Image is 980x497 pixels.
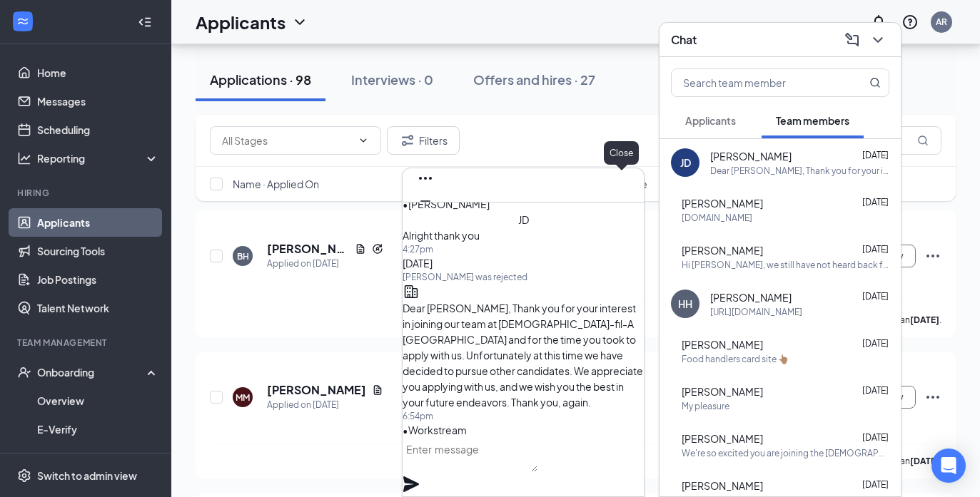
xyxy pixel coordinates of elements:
[671,32,697,48] h3: Chat
[869,31,886,48] svg: ChevronDown
[518,212,529,227] div: JD
[399,132,416,149] svg: Filter
[267,382,366,398] h5: [PERSON_NAME]
[403,229,480,242] span: Alright thank you
[862,479,889,490] span: [DATE]
[841,29,864,51] button: ComposeMessage
[16,14,30,29] svg: WorkstreamLogo
[37,386,159,415] a: Overview
[196,10,286,34] h1: Applicants
[414,167,437,190] button: Ellipses
[37,265,159,294] a: Job Postings
[403,410,644,422] div: 6:54pm
[403,302,643,409] span: Dear [PERSON_NAME], Thank you for your interest in joining our team at [DEMOGRAPHIC_DATA]-fil-A [...
[682,337,763,352] span: [PERSON_NAME]
[776,114,849,127] span: Team members
[37,444,159,472] a: Onboarding Documents
[291,14,308,31] svg: ChevronDown
[37,237,159,265] a: Sourcing Tools
[387,126,460,155] button: Filter Filters
[924,389,941,406] svg: Ellipses
[682,212,752,224] div: [DOMAIN_NAME]
[417,193,434,210] svg: Minimize
[862,197,889,207] span: [DATE]
[403,476,420,493] svg: Plane
[901,14,919,31] svg: QuestionInfo
[862,291,889,302] span: [DATE]
[355,243,366,255] svg: Document
[862,432,889,443] span: [DATE]
[682,353,789,365] div: Food handlers card site 👆🏽
[710,149,792,163] span: [PERSON_NAME]
[372,243,383,255] svg: Reapply
[685,114,736,127] span: Applicants
[867,29,889,51] button: ChevronDown
[682,384,763,399] span: [PERSON_NAME]
[403,271,644,283] div: [PERSON_NAME] was rejected
[682,243,763,257] span: [PERSON_NAME]
[17,187,156,199] div: Hiring
[17,151,31,165] svg: Analysis
[682,447,889,459] div: We're so excited you are joining the [DEMOGRAPHIC_DATA]-fil-A Prescott Valley Crossroads [DEMOGRA...
[403,257,433,270] span: [DATE]
[710,306,802,318] div: [URL][DOMAIN_NAME]
[682,400,729,412] div: My pleasure
[358,135,369,146] svg: ChevronDown
[17,337,156,349] div: Team Management
[222,133,352,148] input: All Stages
[604,141,639,165] div: Close
[233,177,319,191] span: Name · Applied On
[710,290,792,304] span: [PERSON_NAME]
[672,69,841,96] input: Search team member
[473,71,595,88] div: Offers and hires · 27
[37,151,160,165] div: Reporting
[862,338,889,349] span: [DATE]
[862,150,889,160] span: [DATE]
[237,250,249,262] div: BH
[910,314,939,325] b: [DATE]
[869,77,881,88] svg: MagnifyingGlass
[37,294,159,322] a: Talent Network
[351,71,433,88] div: Interviews · 0
[403,424,467,436] span: • Workstream
[37,116,159,144] a: Scheduling
[403,198,490,210] span: • [PERSON_NAME]
[682,478,763,493] span: [PERSON_NAME]
[936,16,947,28] div: AR
[372,384,383,396] svg: Document
[844,31,861,48] svg: ComposeMessage
[680,155,691,170] div: JD
[917,135,929,146] svg: MagnifyingGlass
[37,87,159,116] a: Messages
[267,398,383,412] div: Applied on [DATE]
[414,190,437,212] button: Minimize
[210,71,311,88] div: Applications · 98
[870,14,887,31] svg: Notifications
[682,259,889,271] div: Hi [PERSON_NAME], we still have not heard back from you. If we do not hear from you [DATE], we wi...
[403,283,420,300] svg: Company
[267,241,349,257] h5: [PERSON_NAME] [PERSON_NAME]
[910,456,939,466] b: [DATE]
[682,431,763,446] span: [PERSON_NAME]
[710,165,889,177] div: Dear [PERSON_NAME], Thank you for your interest in joining our team at [DEMOGRAPHIC_DATA]-fil-A [...
[37,208,159,237] a: Applicants
[862,244,889,255] span: [DATE]
[17,365,31,379] svg: UserCheck
[924,247,941,265] svg: Ellipses
[682,196,763,210] span: [PERSON_NAME]
[37,365,147,379] div: Onboarding
[931,449,966,483] div: Open Intercom Messenger
[417,170,434,187] svg: Ellipses
[403,243,644,255] div: 4:27pm
[236,391,250,404] div: MM
[138,15,152,29] svg: Collapse
[678,297,692,311] div: HH
[37,415,159,444] a: E-Verify
[37,468,137,483] div: Switch to admin view
[267,257,383,271] div: Applied on [DATE]
[862,385,889,396] span: [DATE]
[17,468,31,483] svg: Settings
[37,58,159,87] a: Home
